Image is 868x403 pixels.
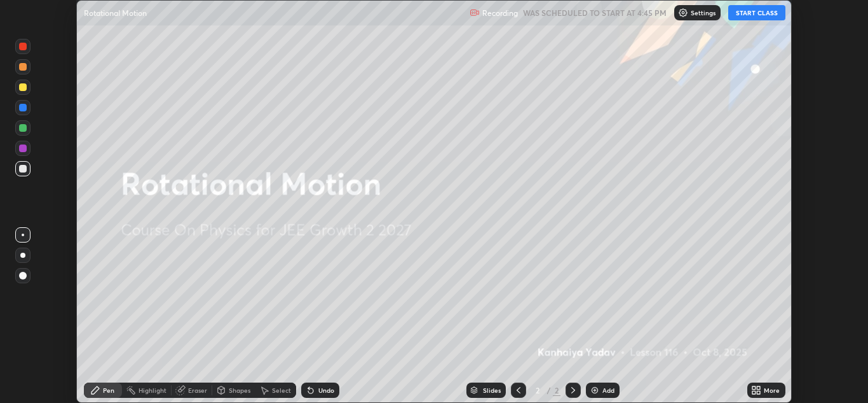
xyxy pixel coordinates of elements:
img: recording.375f2c34.svg [470,8,480,18]
div: 2 [553,385,560,396]
div: Undo [318,387,334,393]
img: class-settings-icons [678,8,688,18]
p: Rotational Motion [84,8,147,18]
div: Pen [103,387,114,393]
div: Select [272,387,291,393]
button: START CLASS [728,5,785,20]
div: Shapes [229,387,250,393]
p: Settings [691,10,715,16]
div: Highlight [139,387,166,393]
p: Recording [482,8,518,18]
div: More [764,387,780,393]
img: add-slide-button [590,385,600,395]
div: 2 [531,386,544,394]
div: Add [602,387,614,393]
div: Eraser [188,387,207,393]
div: Slides [483,387,501,393]
div: / [546,386,550,394]
h5: WAS SCHEDULED TO START AT 4:45 PM [523,7,667,18]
